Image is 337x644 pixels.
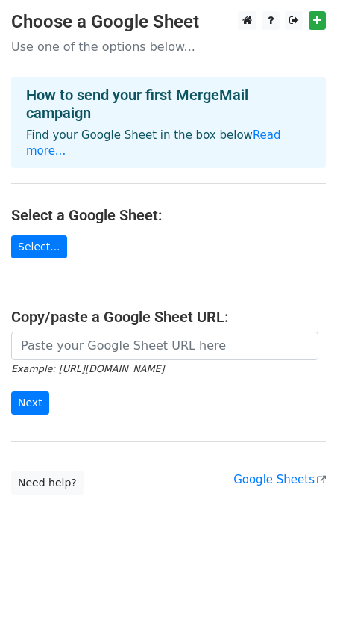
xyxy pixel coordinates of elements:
input: Paste your Google Sheet URL here [11,332,318,360]
h4: Select a Google Sheet: [11,206,326,224]
a: Google Sheets [233,473,326,486]
h3: Choose a Google Sheet [11,11,326,33]
p: Use one of the options below... [11,39,326,55]
h4: How to send your first MergeMail campaign [26,86,311,122]
h4: Copy/paste a Google Sheet URL: [11,308,326,326]
a: Select... [11,235,67,258]
p: Find your Google Sheet in the box below [26,128,311,159]
small: Example: [URL][DOMAIN_NAME] [11,363,164,374]
input: Next [11,391,49,415]
a: Read more... [26,129,281,158]
a: Need help? [11,471,84,495]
